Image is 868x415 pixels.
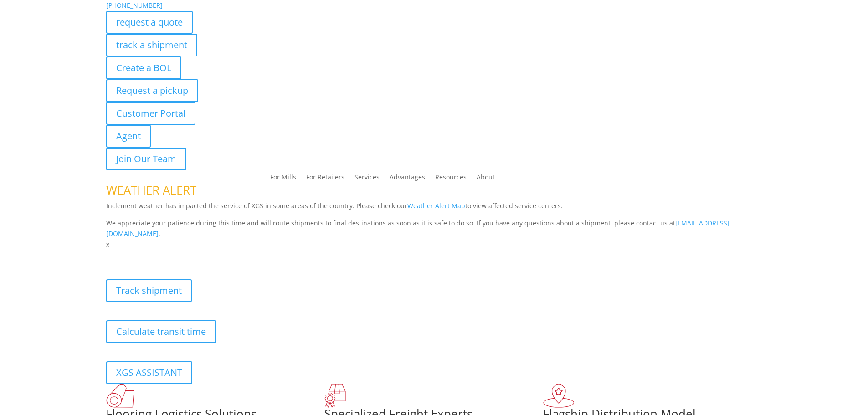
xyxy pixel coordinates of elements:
a: Advantages [390,174,425,184]
img: xgs-icon-focused-on-flooring-red [324,384,346,408]
a: Calculate transit time [106,320,216,343]
a: Track shipment [106,279,192,302]
a: Weather Alert Map [407,201,465,210]
a: request a quote [106,11,193,34]
a: About [477,174,495,184]
b: Visibility, transparency, and control for your entire supply chain. [106,251,309,260]
img: xgs-icon-flagship-distribution-model-red [543,384,575,408]
img: xgs-icon-total-supply-chain-intelligence-red [106,384,134,408]
p: Inclement weather has impacted the service of XGS in some areas of the country. Please check our ... [106,200,762,218]
a: Resources [435,174,467,184]
a: Customer Portal [106,102,195,125]
a: track a shipment [106,34,197,56]
p: x [106,239,762,250]
a: [PHONE_NUMBER] [106,1,163,10]
a: Request a pickup [106,79,198,102]
a: XGS ASSISTANT [106,361,192,384]
span: WEATHER ALERT [106,182,196,198]
a: Join Our Team [106,148,186,170]
a: Services [354,174,380,184]
a: Create a BOL [106,56,181,79]
p: We appreciate your patience during this time and will route shipments to final destinations as so... [106,218,762,240]
a: For Mills [270,174,296,184]
a: Agent [106,125,151,148]
a: For Retailers [306,174,344,184]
